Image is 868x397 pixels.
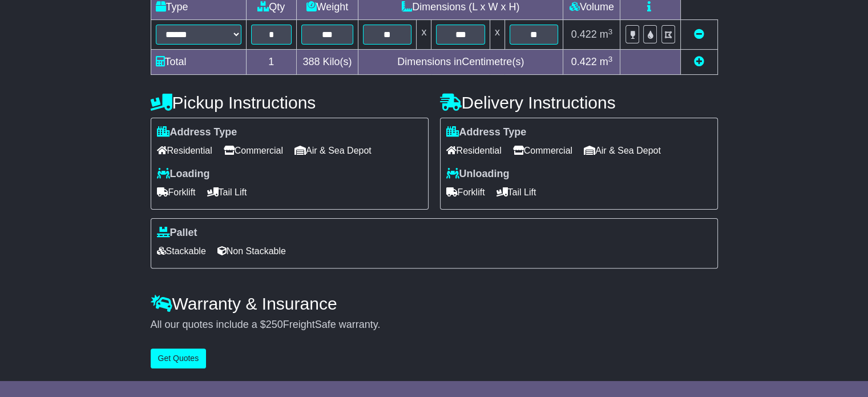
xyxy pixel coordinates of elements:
[694,29,704,40] a: Remove this item
[157,126,237,139] label: Address Type
[157,142,212,159] span: Residential
[358,50,563,75] td: Dimensions in Centimetre(s)
[302,56,320,67] span: 388
[157,242,206,260] span: Stackable
[417,20,431,50] td: x
[446,183,485,201] span: Forklift
[224,142,283,159] span: Commercial
[157,168,210,181] label: Loading
[490,20,504,50] td: x
[294,142,372,159] span: Air & Sea Depot
[440,93,718,112] h4: Delivery Instructions
[151,319,718,331] div: All our quotes include a $ FreightSafe warranty.
[608,55,613,63] sup: 3
[446,168,510,181] label: Unloading
[151,294,718,313] h4: Warranty & Insurance
[496,183,536,201] span: Tail Lift
[157,183,196,201] span: Forklift
[571,29,597,40] span: 0.422
[151,93,429,112] h4: Pickup Instructions
[600,56,613,67] span: m
[694,56,704,67] a: Add new item
[157,227,197,239] label: Pallet
[296,50,358,75] td: Kilo(s)
[246,50,296,75] td: 1
[151,348,207,368] button: Get Quotes
[513,142,572,159] span: Commercial
[608,27,613,36] sup: 3
[446,126,527,139] label: Address Type
[151,50,246,75] td: Total
[571,56,597,67] span: 0.422
[600,29,613,40] span: m
[266,319,283,330] span: 250
[446,142,502,159] span: Residential
[217,242,286,260] span: Non Stackable
[584,142,661,159] span: Air & Sea Depot
[207,183,247,201] span: Tail Lift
